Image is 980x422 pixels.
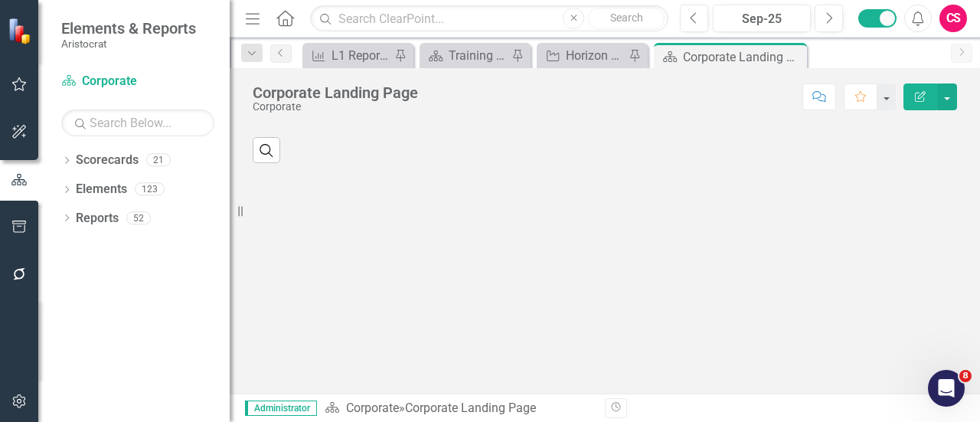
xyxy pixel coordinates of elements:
div: Sep-25 [718,10,805,28]
div: Corporate [253,101,418,113]
input: Search ClearPoint... [310,5,668,32]
div: Training Materials [449,46,508,65]
button: Sep-25 [713,5,811,32]
div: 21 [146,154,171,167]
div: Corporate Landing Page [253,84,418,101]
div: 52 [126,211,151,224]
span: Administrator [245,401,317,416]
a: L1 Report - Business Unit Specific [306,46,390,65]
div: Horizon Europe Initiatives [566,46,625,65]
input: Search Below... [61,110,214,136]
a: Elements [76,181,127,198]
span: Elements & Reports [61,19,196,38]
a: Corporate [61,73,214,90]
div: » [325,400,593,417]
small: Aristocrat [61,38,196,50]
div: 123 [135,183,165,196]
iframe: Intercom live chat [928,370,965,407]
div: L1 Report - Business Unit Specific [332,46,390,65]
button: Search [588,8,665,29]
a: Scorecards [76,152,139,169]
div: Corporate Landing Page [683,47,803,67]
a: Training Materials [423,46,508,65]
a: Corporate [346,401,399,415]
img: ClearPoint Strategy [8,17,34,44]
span: 8 [959,370,972,382]
a: Reports [76,210,119,227]
a: Horizon Europe Initiatives [541,46,625,65]
button: CS [939,5,967,32]
span: Search [610,11,643,24]
div: Corporate Landing Page [405,401,536,415]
